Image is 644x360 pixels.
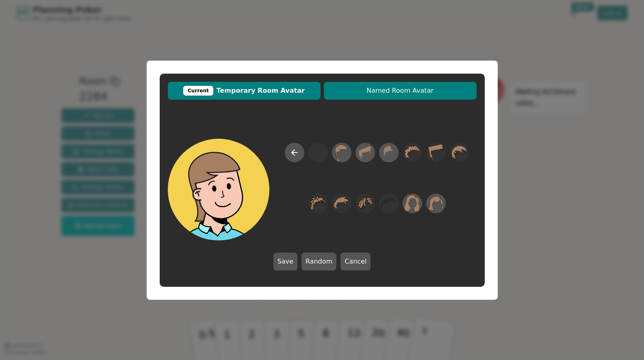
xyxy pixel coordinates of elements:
[328,86,473,96] span: Named Room Avatar
[172,86,317,96] span: Temporary Room Avatar
[324,82,477,100] button: Named Room Avatar
[340,253,371,271] button: Cancel
[273,253,297,271] button: Save
[168,82,321,100] button: CurrentTemporary Room Avatar
[301,253,336,271] button: Random
[183,86,213,96] div: Current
